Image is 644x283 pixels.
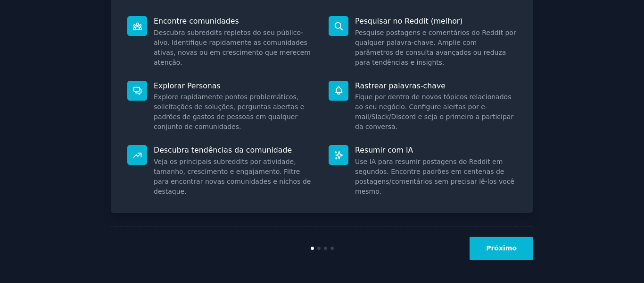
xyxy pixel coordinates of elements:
[154,81,221,90] font: Explorar Personas
[154,158,311,195] font: Veja os principais subreddits por atividade, tamanho, crescimento e engajamento. Filtre para enco...
[154,146,292,154] font: Descubra tendências da comunidade
[154,17,239,26] font: Encontre comunidades
[154,29,311,66] font: Descubra subreddits repletos do seu público-alvo. Identifique rapidamente as comunidades ativas, ...
[355,17,462,26] font: Pesquisar no Reddit (melhor)
[470,237,533,260] button: Próximo
[486,244,517,252] font: Próximo
[154,93,304,130] font: Explore rapidamente pontos problemáticos, solicitações de soluções, perguntas abertas e padrões d...
[355,81,446,90] font: Rastrear palavras-chave
[355,146,413,154] font: Resumir com IA
[355,158,514,195] font: Use IA para resumir postagens do Reddit em segundos. Encontre padrões em centenas de postagens/co...
[355,29,516,66] font: Pesquise postagens e comentários do Reddit por qualquer palavra-chave. Amplie com parâmetros de c...
[355,93,513,130] font: Fique por dentro de novos tópicos relacionados ao seu negócio. Configure alertas por e-mail/Slack...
